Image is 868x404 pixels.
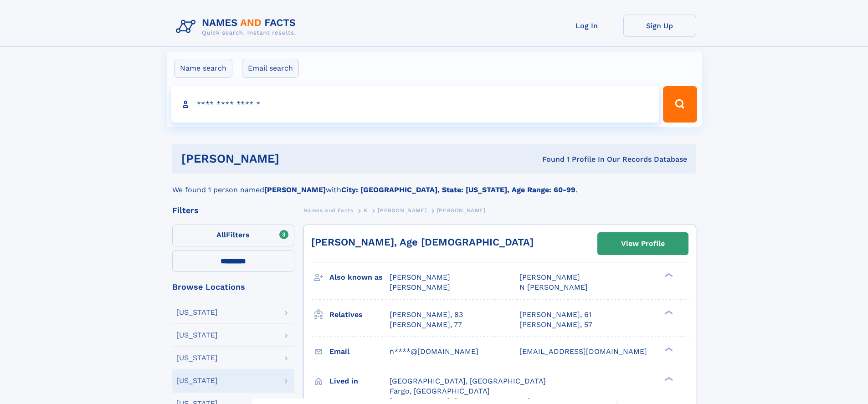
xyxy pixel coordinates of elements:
span: [PERSON_NAME] [437,207,486,214]
span: [PERSON_NAME] [390,273,450,281]
div: ❯ [663,346,673,352]
h3: Email [329,344,390,359]
div: [US_STATE] [176,377,218,384]
div: ❯ [663,376,673,382]
div: Filters [172,206,294,215]
label: Name search [174,59,232,78]
span: [PERSON_NAME] [519,273,580,281]
span: N [PERSON_NAME] [519,283,588,291]
h3: Relatives [329,307,390,322]
a: K [364,205,368,216]
a: View Profile [598,233,688,255]
label: Filters [172,225,294,246]
h1: [PERSON_NAME] [181,153,411,164]
span: K [364,207,368,214]
a: [PERSON_NAME], 57 [519,320,592,330]
span: [PERSON_NAME] [378,207,426,214]
span: Fargo, [GEOGRAPHIC_DATA] [390,387,490,395]
input: search input [171,86,659,123]
div: [US_STATE] [176,309,218,316]
b: [PERSON_NAME] [264,185,326,194]
a: [PERSON_NAME], 61 [519,310,591,320]
b: City: [GEOGRAPHIC_DATA], State: [US_STATE], Age Range: 60-99 [341,185,575,194]
div: [US_STATE] [176,332,218,339]
a: [PERSON_NAME], Age [DEMOGRAPHIC_DATA] [311,236,534,248]
div: View Profile [621,233,665,254]
div: We found 1 person named with . [172,174,696,195]
a: [PERSON_NAME], 77 [390,320,462,330]
a: [PERSON_NAME] [378,205,426,216]
div: Found 1 Profile In Our Records Database [411,154,687,164]
a: Names and Facts [303,205,354,216]
h3: Also known as [329,270,390,285]
span: All [216,230,226,239]
img: Logo Names and Facts [172,15,303,39]
span: [EMAIL_ADDRESS][DOMAIN_NAME] [519,347,647,356]
h3: Lived in [329,373,390,389]
div: Browse Locations [172,283,294,291]
div: [US_STATE] [176,354,218,362]
button: Search Button [663,86,697,123]
a: Log In [550,15,623,37]
label: Email search [242,59,299,78]
div: ❯ [663,272,673,278]
a: Sign Up [623,15,696,37]
span: [GEOGRAPHIC_DATA], [GEOGRAPHIC_DATA] [390,377,546,385]
a: [PERSON_NAME], 83 [390,310,463,320]
span: [PERSON_NAME] [390,283,450,291]
div: ❯ [663,309,673,315]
